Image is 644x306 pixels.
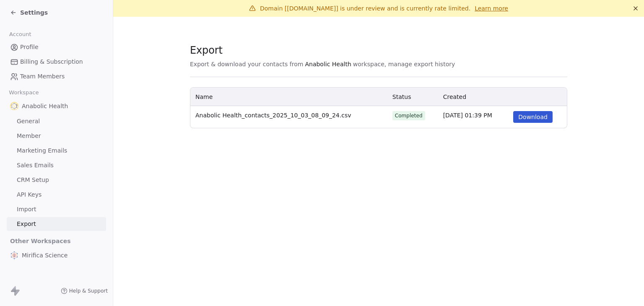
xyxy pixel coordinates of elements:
[7,234,74,248] span: Other Workspaces
[5,86,42,99] span: Workspace
[17,117,40,126] span: General
[20,8,48,17] span: Settings
[7,114,106,128] a: General
[7,129,106,143] a: Member
[10,8,48,17] a: Settings
[20,43,39,52] span: Profile
[7,158,106,172] a: Sales Emails
[20,72,65,81] span: Team Members
[17,220,36,228] span: Export
[7,55,106,69] a: Billing & Subscription
[392,93,411,100] span: Status
[20,57,83,66] span: Billing & Subscription
[10,251,18,259] img: MIRIFICA%20science_logo_icon-big.png
[443,93,466,100] span: Created
[7,202,106,216] a: Import
[195,93,213,100] span: Name
[7,188,106,202] a: API Keys
[475,4,508,13] a: Learn more
[22,102,68,110] span: Anabolic Health
[17,176,49,184] span: CRM Setup
[22,251,68,259] span: Mirifica Science
[190,44,455,57] span: Export
[7,70,106,83] a: Team Members
[17,146,67,155] span: Marketing Emails
[7,40,106,54] a: Profile
[17,205,36,214] span: Import
[190,60,303,68] span: Export & download your contacts from
[353,60,455,68] span: workspace, manage export history
[10,102,18,110] img: Anabolic-Health-Icon-192.png
[17,190,42,199] span: API Keys
[260,5,470,12] span: Domain [[DOMAIN_NAME]] is under review and is currently rate limited.
[17,161,54,170] span: Sales Emails
[5,28,35,41] span: Account
[438,106,509,128] td: [DATE] 01:39 PM
[195,112,351,119] span: Anabolic Health_contacts_2025_10_03_08_09_24.csv
[7,144,106,158] a: Marketing Emails
[7,217,106,231] a: Export
[305,60,351,68] span: Anabolic Health
[69,288,108,294] span: Help & Support
[17,132,41,140] span: Member
[7,173,106,187] a: CRM Setup
[61,288,108,294] a: Help & Support
[395,112,423,119] div: Completed
[513,111,553,123] button: Download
